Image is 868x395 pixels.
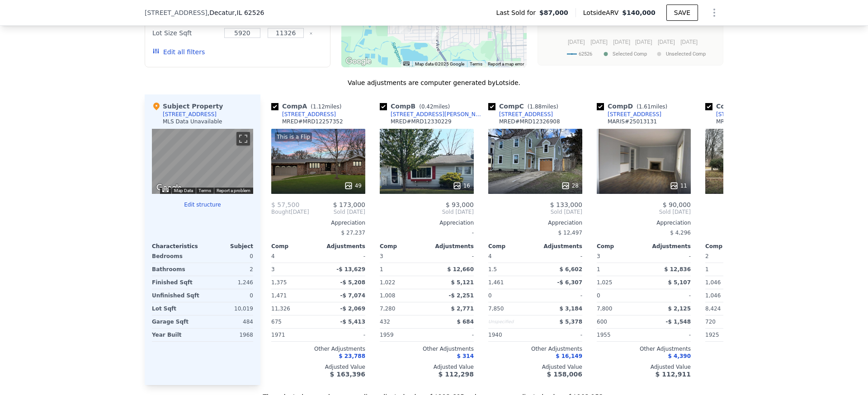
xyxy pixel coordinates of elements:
[152,243,203,250] div: Characteristics
[705,243,752,250] div: Comp
[152,315,201,328] div: Garage Sqft
[664,266,691,273] span: $ 12,836
[380,219,474,226] div: Appreciation
[152,129,253,194] div: Street View
[391,118,452,125] div: MRED # MRD12330229
[646,250,691,263] div: -
[204,289,253,302] div: 0
[705,345,799,353] div: Other Adjustments
[613,51,647,57] text: Selected Comp
[656,371,691,378] span: $ 112,911
[271,345,365,353] div: Other Adjustments
[204,250,253,263] div: 0
[613,39,630,45] text: [DATE]
[488,329,533,341] div: 1940
[488,61,524,66] a: Report a map error
[558,230,582,236] span: $ 12,497
[163,111,217,118] div: [STREET_ADDRESS]
[488,345,582,353] div: Other Adjustments
[275,132,312,141] div: This is a Flip
[145,8,208,17] span: [STREET_ADDRESS]
[446,201,474,208] span: $ 93,000
[666,51,706,57] text: Unselected Comp
[313,103,325,110] span: 1.12
[705,306,721,312] span: 8,424
[429,329,474,341] div: -
[271,279,287,286] span: 1,375
[537,289,582,302] div: -
[583,8,622,17] span: Lotside ARV
[556,353,582,359] span: $ 16,149
[340,292,365,299] span: -$ 7,074
[597,329,642,341] div: 1955
[380,111,485,118] a: [STREET_ADDRESS][PERSON_NAME]
[705,363,799,371] div: Adjusted Value
[449,292,474,299] span: -$ 2,251
[208,8,264,17] span: , Decatur
[152,201,253,208] button: Edit structure
[320,250,365,263] div: -
[668,353,691,359] span: $ 4,390
[318,243,365,250] div: Adjustments
[597,102,671,111] div: Comp D
[622,9,656,16] span: $140,000
[204,263,253,276] div: 2
[154,182,184,194] a: Open this area in Google Maps (opens a new window)
[646,329,691,341] div: -
[608,111,661,118] div: [STREET_ADDRESS]
[488,279,504,286] span: 1,461
[705,279,721,286] span: 1,046
[203,243,253,250] div: Subject
[488,363,582,371] div: Adjusted Value
[597,208,691,216] span: Sold [DATE]
[470,61,482,66] a: Terms (opens in new tab)
[608,118,657,125] div: MARIS # 25013131
[271,243,318,250] div: Comp
[705,208,799,216] span: Sold [DATE]
[499,118,560,125] div: MRED # MRD12326908
[560,319,582,325] span: $ 5,378
[447,266,474,273] span: $ 12,660
[235,9,264,16] span: , IL 62526
[380,329,425,341] div: 1959
[537,329,582,341] div: -
[236,132,250,146] button: Toggle fullscreen view
[271,208,309,216] div: [DATE]
[282,118,343,125] div: MRED # MRD12257352
[670,230,691,236] span: $ 4,296
[152,47,205,56] button: Edit all filters
[488,263,533,276] div: 1.5
[271,263,316,276] div: 3
[457,319,474,325] span: $ 684
[597,111,661,118] a: [STREET_ADDRESS]
[561,181,579,190] div: 28
[439,371,474,378] span: $ 112,298
[590,39,608,45] text: [DATE]
[330,371,365,378] span: $ 163,396
[597,319,607,325] span: 600
[716,118,777,125] div: MRED # MRD12262123
[451,279,474,286] span: $ 5,121
[341,230,365,236] span: $ 27,237
[340,279,365,286] span: -$ 5,208
[666,319,691,325] span: -$ 1,548
[499,111,553,118] div: [STREET_ADDRESS]
[421,103,434,110] span: 0.42
[380,263,425,276] div: 1
[539,8,568,17] span: $87,000
[271,111,336,118] a: [STREET_ADDRESS]
[271,329,316,341] div: 1971
[488,253,492,259] span: 4
[432,25,442,40] div: 1312 W Sunset Ave
[152,329,201,341] div: Year Built
[639,103,651,110] span: 1.61
[597,306,612,312] span: 7,800
[152,102,223,111] div: Subject Property
[597,292,600,299] span: 0
[457,353,474,359] span: $ 314
[152,276,201,289] div: Finished Sqft
[204,276,253,289] div: 1,246
[663,201,691,208] span: $ 90,000
[705,329,750,341] div: 1925
[282,111,336,118] div: [STREET_ADDRESS]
